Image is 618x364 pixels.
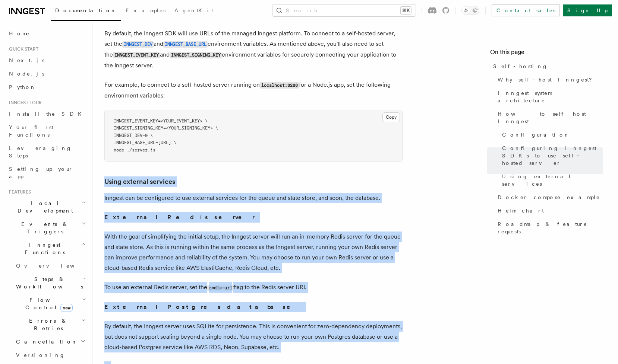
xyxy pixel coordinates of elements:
[16,352,65,358] span: Versioning
[9,111,86,117] span: Install the SDK
[6,217,88,238] button: Events & Triggers
[6,199,81,214] span: Local Development
[499,170,603,191] a: Using external services
[104,282,403,293] p: To use an external Redis server, set the flag to the Redis server URI.
[104,321,403,352] p: By default, the Inngest server uses SQLite for persistence. This is convenient for zero-dependenc...
[104,80,403,101] p: For example, to connect to a self-hosted server running on for a Node.js app, set the following e...
[6,220,81,235] span: Events & Triggers
[498,76,597,83] span: Why self-host Inngest?
[9,30,30,37] span: Home
[563,4,612,16] a: Sign Up
[490,48,603,60] h4: On this page
[6,80,88,94] a: Python
[498,194,600,201] span: Docker compose example
[170,2,218,20] a: AgentKit
[6,121,88,141] a: Your first Functions
[498,110,603,125] span: How to self-host Inngest
[13,338,78,345] span: Cancellation
[170,52,222,58] code: INNGEST_SIGNING_KEY
[104,214,255,221] strong: External Redis server
[495,191,603,204] a: Docker compose example
[104,232,403,273] p: With the goal of simplifying the initial setup, the Inngest server will run an in-memory Redis se...
[114,118,208,124] span: INNGEST_EVENT_KEY=<YOUR_EVENT_KEY> \
[502,131,570,138] span: Configuration
[382,112,400,122] button: Copy
[163,40,208,47] a: INNGEST_BASE_URL
[163,41,208,48] code: INNGEST_BASE_URL
[490,60,603,73] a: Self-hosting
[104,28,403,71] p: By default, the Inngest SDK will use URLs of the managed Inngest platform. To connect to a self-h...
[16,263,93,269] span: Overview
[13,296,82,311] span: Flow Control
[502,173,603,188] span: Using external services
[13,335,88,348] button: Cancellation
[495,86,603,107] a: Inngest system architecture
[55,7,117,13] span: Documentation
[60,304,73,312] span: new
[51,2,121,21] a: Documentation
[495,107,603,128] a: How to self-host Inngest
[104,176,175,187] a: Using external services
[13,293,88,314] button: Flow Controlnew
[114,147,155,153] span: node ./server.js
[6,67,88,80] a: Node.js
[122,41,154,48] code: INNGEST_DEV
[9,166,73,179] span: Setting up your app
[260,82,299,89] code: localhost:8288
[401,7,411,14] kbd: ⌘K
[6,54,88,67] a: Next.js
[174,7,214,13] span: AgentKit
[495,204,603,217] a: Helm chart
[495,217,603,238] a: Roadmap & feature requests
[207,285,233,291] code: redis-uri
[114,133,153,138] span: INNGEST_DEV=0 \
[114,140,176,145] span: INNGEST_BASE_URL=[URL] \
[498,207,544,214] span: Helm chart
[498,89,603,104] span: Inngest system architecture
[114,125,218,131] span: INNGEST_SIGNING_KEY=<YOUR_SIGNING_KEY> \
[9,145,72,159] span: Leveraging Steps
[461,6,479,15] button: Toggle dark mode
[495,73,603,86] a: Why self-host Inngest?
[122,40,154,47] a: INNGEST_DEV
[13,314,88,335] button: Errors & Retries
[13,275,83,290] span: Steps & Workflows
[13,259,88,272] a: Overview
[121,2,170,20] a: Examples
[6,107,88,121] a: Install the SDK
[6,46,38,52] span: Quick start
[502,144,603,167] span: Configuring Inngest SDKs to use self-hosted server
[13,317,81,332] span: Errors & Retries
[493,63,548,70] span: Self-hosting
[6,241,81,256] span: Inngest Functions
[104,303,301,310] strong: External Postgres database
[492,4,560,16] a: Contact sales
[6,141,88,162] a: Leveraging Steps
[499,128,603,141] a: Configuration
[6,100,42,106] span: Inngest tour
[9,71,44,77] span: Node.js
[6,189,31,195] span: Features
[272,4,416,16] button: Search...⌘K
[13,272,88,293] button: Steps & Workflows
[126,7,165,13] span: Examples
[104,193,403,203] p: Inngest can be configured to use external services for the queue and state store, and soon, the d...
[9,57,44,63] span: Next.js
[498,220,603,235] span: Roadmap & feature requests
[9,124,53,138] span: Your first Functions
[6,197,88,217] button: Local Development
[113,52,160,58] code: INNGEST_EVENT_KEY
[6,27,88,40] a: Home
[9,84,36,90] span: Python
[499,141,603,170] a: Configuring Inngest SDKs to use self-hosted server
[6,238,88,259] button: Inngest Functions
[13,348,88,362] a: Versioning
[6,162,88,183] a: Setting up your app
